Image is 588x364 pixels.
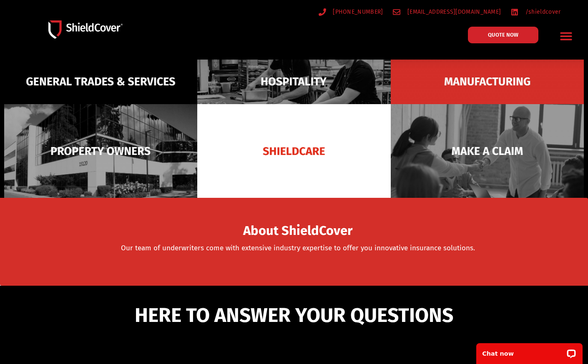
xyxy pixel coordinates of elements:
[511,7,560,17] a: /shieldcover
[556,26,576,46] div: Menu Toggle
[405,7,501,17] span: [EMAIL_ADDRESS][DOMAIN_NAME]
[471,338,588,364] iframe: LiveChat chat widget
[48,20,123,38] img: Shield-Cover-Underwriting-Australia-logo-full
[523,7,561,17] span: /shieldcover
[243,226,352,236] span: About ShieldCover
[319,7,383,17] a: [PHONE_NUMBER]
[468,27,538,43] a: QUOTE NOW
[393,7,501,17] a: [EMAIL_ADDRESS][DOMAIN_NAME]
[243,228,352,237] a: About ShieldCover
[121,244,475,252] a: Our team of underwriters come with extensive industry expertise to offer you innovative insurance...
[488,32,518,37] span: QUOTE NOW
[331,7,383,17] span: [PHONE_NUMBER]
[88,305,500,325] h5: HERE TO ANSWER YOUR QUESTIONS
